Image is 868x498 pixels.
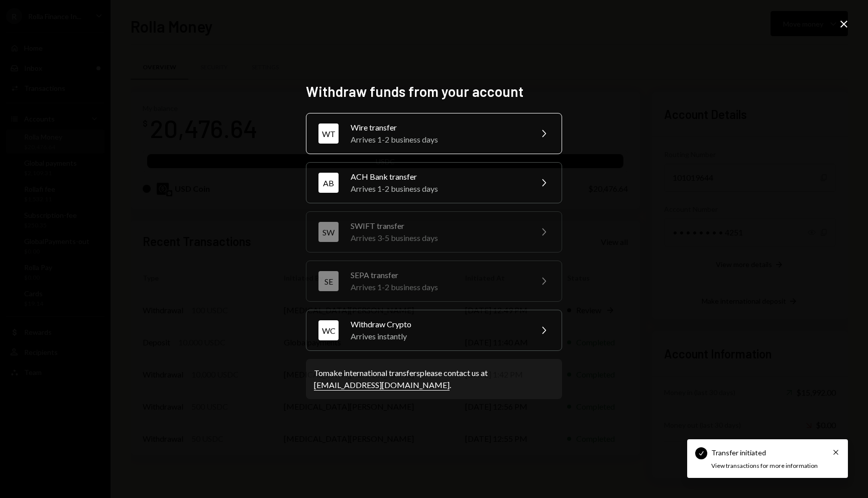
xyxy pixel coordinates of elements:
[318,222,339,242] div: SW
[306,310,562,351] button: WCWithdraw CryptoArrives instantly
[351,269,525,281] div: SEPA transfer
[351,183,525,195] div: Arrives 1-2 business days
[318,271,339,291] div: SE
[314,367,554,391] div: To make international transfers please contact us at .
[306,162,562,203] button: ABACH Bank transferArrives 1-2 business days
[306,82,562,101] h2: Withdraw funds from your account
[306,113,562,154] button: WTWire transferArrives 1-2 business days
[306,261,562,302] button: SESEPA transferArrives 1-2 business days
[351,134,525,146] div: Arrives 1-2 business days
[351,171,525,183] div: ACH Bank transfer
[351,330,525,342] div: Arrives instantly
[306,211,562,253] button: SWSWIFT transferArrives 3-5 business days
[351,232,525,244] div: Arrives 3-5 business days
[318,320,339,340] div: WC
[351,121,525,134] div: Wire transfer
[351,220,525,232] div: SWIFT transfer
[318,173,339,193] div: AB
[351,318,525,330] div: Withdraw Crypto
[318,123,339,144] div: WT
[351,281,525,293] div: Arrives 1-2 business days
[314,380,450,391] a: [EMAIL_ADDRESS][DOMAIN_NAME]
